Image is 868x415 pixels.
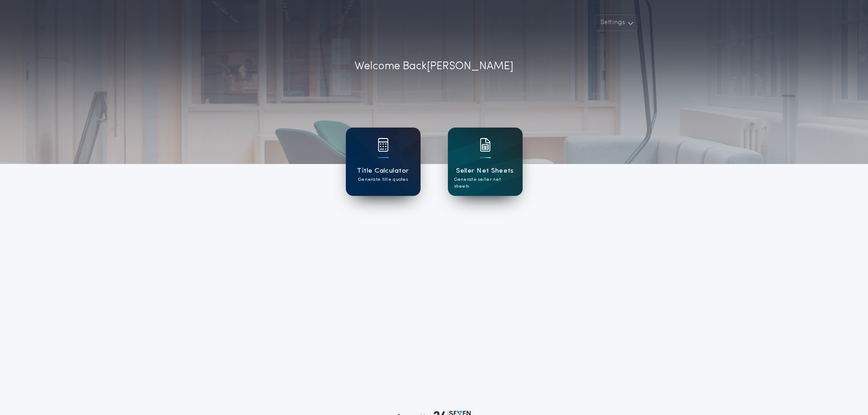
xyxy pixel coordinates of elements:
[357,166,409,176] h1: Title Calculator
[346,128,421,196] a: card iconTitle CalculatorGenerate title quotes
[454,176,516,190] p: Generate seller net sheets
[480,138,491,152] img: card icon
[448,128,523,196] a: card iconSeller Net SheetsGenerate seller net sheets
[595,15,637,31] button: Settings
[358,176,408,183] p: Generate title quotes
[378,138,389,152] img: card icon
[456,166,514,176] h1: Seller Net Sheets
[354,58,514,75] p: Welcome Back [PERSON_NAME]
